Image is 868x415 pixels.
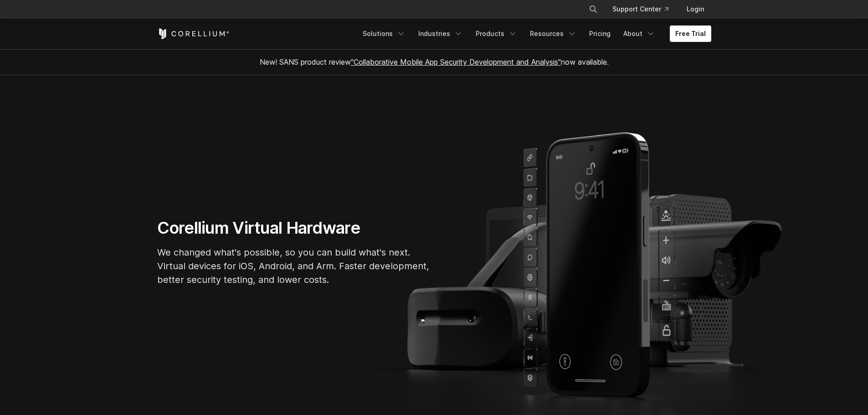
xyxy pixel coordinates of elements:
a: Products [470,26,523,42]
a: Solutions [357,26,411,42]
div: Navigation Menu [578,1,711,17]
a: Industries [413,26,468,42]
span: New! SANS product review now available. [260,57,609,67]
a: Support Center [605,1,676,17]
div: Navigation Menu [357,26,711,42]
a: Resources [524,26,582,42]
button: Search [585,1,601,17]
a: Pricing [584,26,616,42]
a: Corellium Home [157,28,230,39]
a: "Collaborative Mobile App Security Development and Analysis" [351,57,561,67]
a: Free Trial [670,26,711,42]
p: We changed what's possible, so you can build what's next. Virtual devices for iOS, Android, and A... [157,246,431,287]
h1: Corellium Virtual Hardware [157,218,431,238]
a: About [618,26,661,42]
a: Login [679,1,711,17]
